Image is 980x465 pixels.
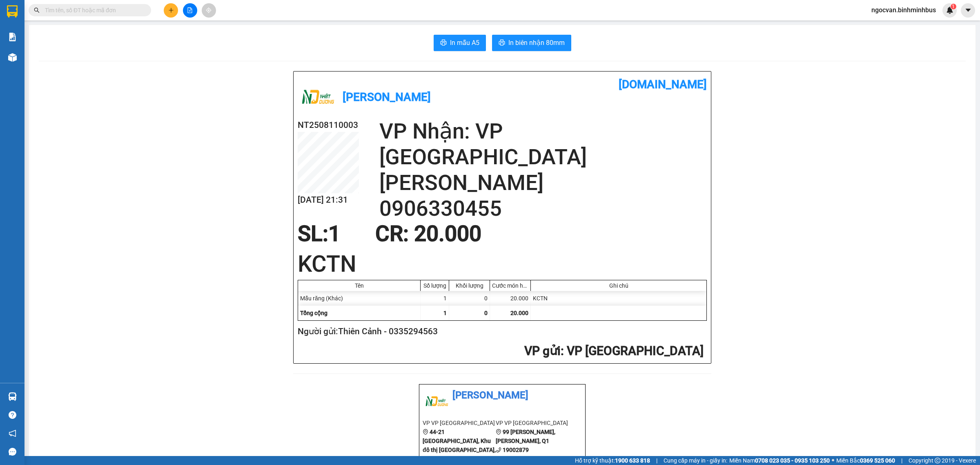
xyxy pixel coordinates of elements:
h2: VP Nhận: VP [GEOGRAPHIC_DATA] [379,118,707,170]
button: plus [164,3,178,18]
span: notification [9,429,16,437]
div: Khối lượng [451,282,488,289]
button: aim [202,3,216,18]
span: 1 [328,221,341,246]
button: caret-down [961,3,975,18]
h2: 0906330455 [379,196,707,221]
div: Ghi chú [533,282,704,289]
span: Hỗ trợ kỹ thuật: [575,456,650,465]
span: VP gửi [524,344,561,358]
span: | [901,456,902,465]
div: Cước món hàng [492,282,528,289]
img: icon-new-feature [946,7,953,14]
span: CR : 20.000 [375,221,481,246]
strong: 0369 525 060 [860,457,895,464]
h2: [DATE] 21:31 [298,193,359,207]
div: 0 [449,291,490,306]
span: message [9,448,16,456]
h2: NT2508110003 [298,118,359,132]
span: ngocvan.binhminhbus [865,5,942,15]
span: ⚪️ [832,459,834,462]
b: [DOMAIN_NAME] [619,78,707,91]
span: SL: [298,221,328,246]
div: 20.000 [490,291,531,306]
span: Miền Bắc [836,456,895,465]
button: file-add [183,3,197,18]
span: caret-down [964,7,972,14]
div: Tên [300,282,418,289]
span: Cung cấp máy in - giấy in: [664,456,727,465]
span: Tổng cộng [300,310,327,316]
span: 1 [952,4,955,9]
b: [PERSON_NAME] [343,90,431,104]
span: copyright [935,458,940,463]
span: environment [496,429,501,435]
sup: 1 [951,4,956,9]
button: printerIn mẫu A5 [434,35,486,51]
li: [PERSON_NAME] [423,388,582,403]
span: 1 [443,310,447,316]
li: VP VP [GEOGRAPHIC_DATA] [496,418,569,427]
span: printer [499,39,505,47]
span: In mẫu A5 [450,38,479,48]
strong: 1900 633 818 [615,457,650,464]
span: environment [423,429,428,435]
span: file-add [187,7,193,13]
b: 99 [PERSON_NAME], [PERSON_NAME], Q1 [496,429,555,444]
button: printerIn biên nhận 80mm [492,35,571,51]
span: aim [206,7,212,13]
div: 1 [421,291,449,306]
span: plus [168,7,174,13]
span: phone [496,447,501,453]
img: warehouse-icon [8,53,17,62]
img: logo-vxr [7,5,18,18]
div: Mẫu răng (Khác) [298,291,421,306]
span: In biên nhận 80mm [508,38,565,48]
h2: : VP [GEOGRAPHIC_DATA] [298,343,704,360]
input: Tìm tên, số ĐT hoặc mã đơn [45,6,141,15]
div: KCTN [531,291,706,306]
h2: Người gửi: Thiên Cảnh - 0335294563 [298,325,704,338]
span: 0 [484,310,488,316]
b: 19002879 [503,447,529,453]
span: 20.000 [510,310,528,316]
span: Miền Nam [729,456,830,465]
strong: 0708 023 035 - 0935 103 250 [755,457,830,464]
span: question-circle [9,411,16,419]
span: search [34,7,40,13]
h1: KCTN [298,248,707,280]
img: solution-icon [8,33,17,41]
span: | [656,456,657,465]
span: printer [440,39,447,47]
img: logo.jpg [423,388,451,416]
img: logo.jpg [298,78,339,118]
h2: [PERSON_NAME] [379,170,707,196]
li: VP VP [GEOGRAPHIC_DATA] [423,418,496,427]
div: Số lượng [423,282,447,289]
img: warehouse-icon [8,392,17,401]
